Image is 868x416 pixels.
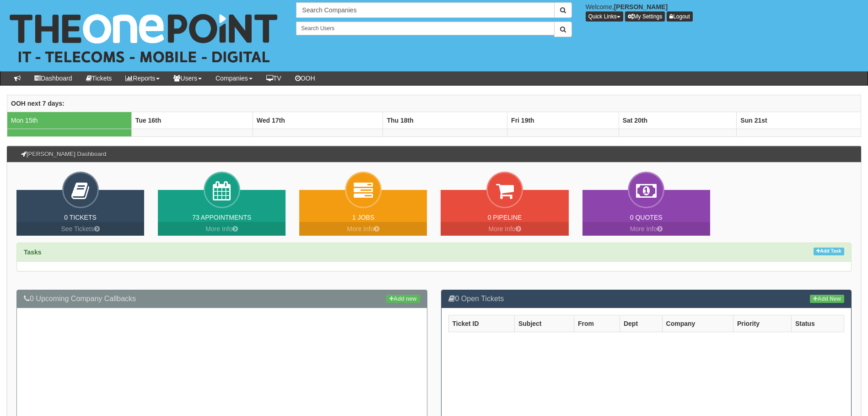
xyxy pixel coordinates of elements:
a: My Settings [625,11,665,22]
a: 0 Tickets [64,214,97,221]
th: Company [662,315,733,332]
a: 0 Quotes [630,214,663,221]
a: Logout [667,11,693,22]
a: OOH [288,71,322,85]
td: Mon 15th [7,112,132,129]
th: Wed 17th [253,112,383,129]
a: Dashboard [27,71,79,85]
button: Quick Links [586,11,623,22]
th: Fri 19th [507,112,619,129]
h3: 0 Upcoming Company Callbacks [24,295,420,303]
a: TV [259,71,288,85]
strong: Tasks [24,249,42,256]
input: Search Users [296,22,554,35]
a: 0 Pipeline [488,214,522,221]
a: Tickets [79,71,119,85]
input: Search Companies [296,2,554,18]
a: Reports [119,71,167,85]
a: Add Task [814,248,844,255]
a: 1 Jobs [352,214,374,221]
a: More Info [582,222,710,236]
b: [PERSON_NAME] [614,3,668,11]
div: Welcome, [579,2,868,22]
a: 73 Appointments [192,214,251,221]
a: More Info [299,222,427,236]
th: Subject [514,315,574,332]
th: Tue 16th [131,112,253,129]
h3: 0 Open Tickets [448,295,845,303]
th: OOH next 7 days: [7,95,861,112]
th: Status [791,315,844,332]
a: Companies [209,71,259,85]
a: Users [167,71,209,85]
th: Sun 21st [737,112,861,129]
th: Sat 20th [619,112,737,129]
a: Add New [810,295,844,303]
th: Priority [733,315,791,332]
h3: [PERSON_NAME] Dashboard [16,146,111,162]
a: More Info [158,222,286,236]
th: Dept [620,315,662,332]
th: Thu 18th [383,112,507,129]
a: Add new [386,295,420,303]
th: From [574,315,620,332]
a: See Tickets [16,222,144,236]
th: Ticket ID [448,315,514,332]
a: More Info [441,222,568,236]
